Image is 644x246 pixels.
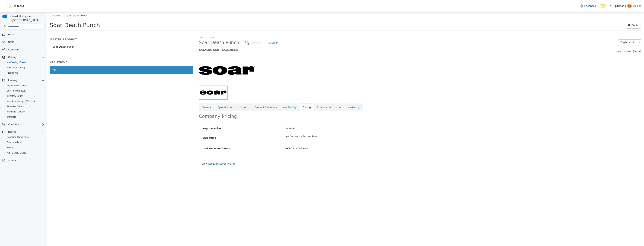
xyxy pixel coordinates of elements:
[579,9,594,16] button: Tools
[3,25,147,29] h5: MASTER PRODUCT
[152,91,168,99] a: General
[5,145,45,150] span: Reports
[584,4,596,8] span: Feedback
[4,99,46,104] button: Inventory Manager (Classic)
[8,130,16,133] span: Reports
[7,146,15,149] span: Reports
[599,4,607,8] input: Dark Mode
[5,151,45,155] span: Washington CCRS
[298,91,316,99] a: Marketing
[4,70,46,75] button: Promotions
[10,15,45,22] span: Load All Apps in [GEOGRAPHIC_DATA]
[8,56,16,59] span: Catalog
[7,71,18,74] span: Promotions
[5,135,45,139] span: Canadian Compliance
[628,4,631,8] span: AB
[203,29,218,32] small: [Variation]
[7,47,21,52] a: Customers
[5,71,45,75] span: Promotions
[578,2,597,10] a: Feedback
[7,40,45,44] span: Users
[7,55,17,59] button: Catalog
[4,83,46,88] button: Adjustments (Classic)
[4,104,46,109] button: Purchase Orders
[4,134,46,140] button: Canadian Compliance
[2,30,45,173] nav: Complex example
[571,27,594,33] a: English - US
[220,29,228,32] span: Active
[4,60,46,65] button: My Catalog (Classic)
[7,110,25,113] span: Transfers (Classic)
[586,38,594,41] span: [DATE]
[5,89,27,93] a: Bulk Pricing Import
[239,115,249,117] span: $999.95
[7,4,24,8] img: Cova
[7,100,35,103] span: Inventory Manager (Classic)
[5,104,45,109] span: Purchase Orders
[5,60,45,65] span: My Catalog (Classic)
[8,48,19,51] span: Customers
[5,99,36,103] a: Inventory Manager (Classic)
[4,150,46,155] button: [US_STATE] CCRS
[627,4,632,8] div: April B
[7,47,45,52] span: Customers
[5,104,25,109] a: Purchase Orders
[5,145,16,150] a: Reports
[3,10,53,16] span: Soar Death Punch
[152,24,167,27] a: Dried Flower
[7,32,16,37] a: Home
[5,135,30,139] a: Canadian Compliance
[5,94,24,98] a: Inventory Count
[7,122,45,127] span: Operations
[5,109,45,114] span: Transfers (Classic)
[7,130,18,134] button: Reports
[5,94,45,98] span: Inventory Count
[5,115,45,119] span: Transfers
[3,48,147,52] h5: VARIATIONS
[5,65,45,70] span: My Catalog (Beta)
[7,40,16,44] button: Users
[7,95,23,98] span: Inventory Count
[1,47,46,52] button: Customers
[4,65,46,70] button: My Catalog (Beta)
[7,78,19,83] button: Inventory
[8,33,14,36] span: Home
[155,150,188,153] a: View Location Level Pricing
[1,158,46,163] button: Settings
[5,99,45,103] span: Inventory Manager (Classic)
[7,151,26,154] span: [US_STATE] CCRS
[7,115,16,118] span: Transfers
[8,79,17,82] span: Inventory
[7,32,45,37] span: Home
[152,27,203,33] span: Soar Death Punch - 7g
[7,84,28,87] span: Adjustments (Classic)
[625,4,626,8] p: |
[5,140,23,145] a: Dashboards
[8,41,14,44] span: Users
[633,4,641,8] p: April B
[233,91,253,99] a: Availability
[4,114,46,120] button: Transfers
[156,124,169,127] span: Sale Price
[191,91,205,99] a: Assets
[156,135,183,137] span: Last Received Costs
[4,140,46,145] a: Dashboards
[239,135,261,137] span: $32.89/ea
[152,45,208,71] img: 150
[205,91,233,99] a: Product Behaviors
[8,159,16,162] span: Settings
[5,89,45,93] span: Bulk Pricing Import
[253,91,267,99] a: Pricing
[4,88,46,93] button: Bulk Pricing Import
[5,83,45,88] span: Adjustments (Classic)
[6,56,9,59] div: 7g
[1,78,46,83] button: Inventory
[239,135,249,137] b: BCLDB:
[5,109,27,114] a: Transfers (Classic)
[7,141,22,144] span: Dashboards
[7,55,45,59] span: Catalog
[1,32,46,37] button: Home
[5,140,45,145] span: Dashboards
[7,61,28,64] span: My Catalog (Classic)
